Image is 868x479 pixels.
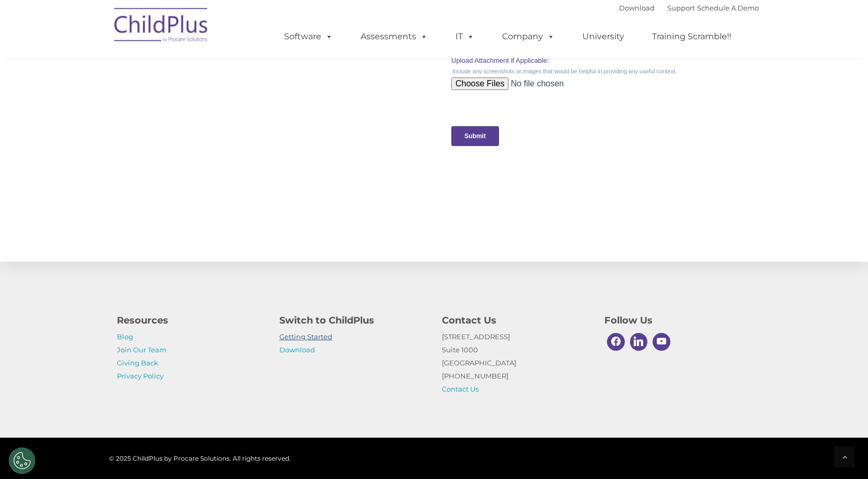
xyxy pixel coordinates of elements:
a: Getting Started [279,332,332,341]
h4: Follow Us [604,313,751,328]
a: Download [279,346,315,354]
a: Youtube [650,330,673,353]
span: Last name [146,69,178,77]
a: Contact Us [442,385,479,393]
a: University [572,26,635,47]
span: © 2025 ChildPlus by Procare Solutions. All rights reserved. [109,454,291,462]
a: IT [445,26,485,47]
span: Phone number [146,112,190,120]
h4: Resources [117,313,264,328]
h4: Switch to ChildPlus [279,313,426,328]
font: | [619,4,759,12]
img: ChildPlus by Procare Solutions [109,1,214,53]
a: Schedule A Demo [697,4,759,12]
a: Giving Back [117,359,158,367]
a: Download [619,4,655,12]
a: Privacy Policy [117,372,164,380]
a: Software [274,26,343,47]
button: Cookies Settings [9,448,35,474]
a: Join Our Team [117,346,167,354]
a: Support [667,4,695,12]
h4: Contact Us [442,313,589,328]
a: Assessments [350,26,438,47]
a: Company [492,26,565,47]
a: Blog [117,332,133,341]
a: Facebook [604,330,627,353]
p: [STREET_ADDRESS] Suite 1000 [GEOGRAPHIC_DATA] [PHONE_NUMBER] [442,330,589,396]
a: Training Scramble!! [642,26,742,47]
a: Linkedin [627,330,650,353]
